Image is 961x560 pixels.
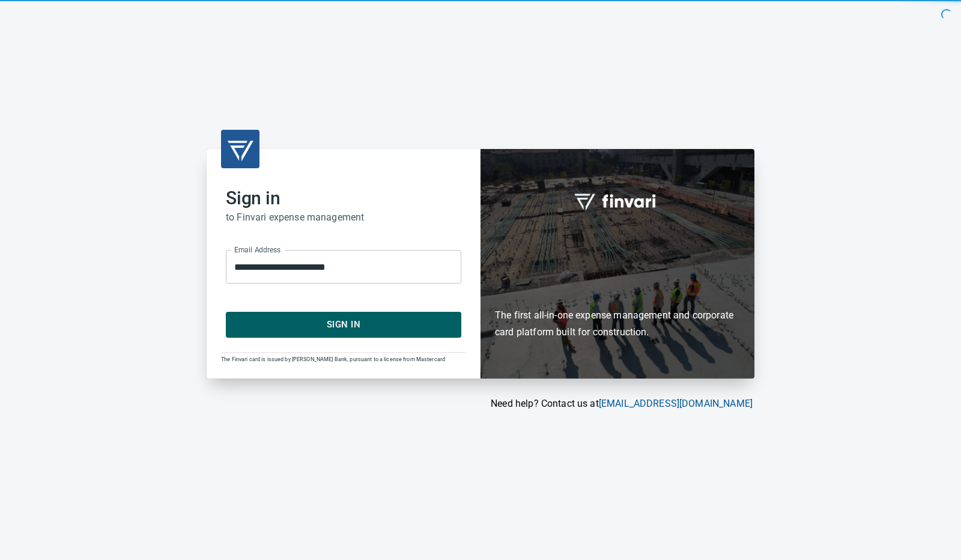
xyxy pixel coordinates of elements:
[221,356,445,362] span: The Finvari card is issued by [PERSON_NAME] Bank, pursuant to a license from Mastercard
[495,237,740,341] h6: The first all-in-one expense management and corporate card platform built for construction.
[226,187,461,209] h2: Sign in
[226,135,255,163] img: transparent_logo.png
[207,397,753,411] p: Need help? Contact us at
[572,187,662,215] img: fullword_logo_white.png
[480,149,754,378] div: Finvari
[226,209,461,226] h6: to Finvari expense management
[599,398,753,409] a: [EMAIL_ADDRESS][DOMAIN_NAME]
[226,312,461,337] button: Sign In
[239,317,448,332] span: Sign In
